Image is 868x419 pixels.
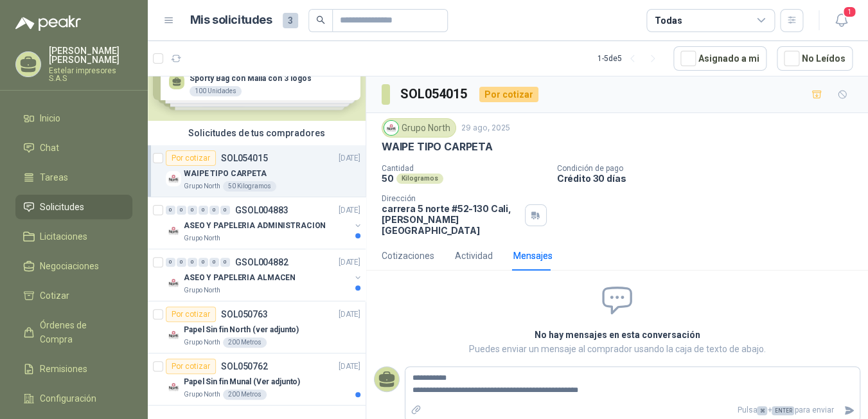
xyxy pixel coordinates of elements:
span: Inicio [40,111,60,125]
a: Inicio [15,106,132,130]
p: 29 ago, 2025 [461,122,510,134]
span: Negociaciones [40,259,99,273]
img: Company Logo [166,223,181,238]
div: 0 [188,258,197,267]
a: Por cotizarSOL054015[DATE] Company LogoWAIPE TIPO CARPETAGrupo North50 Kilogramos [148,145,366,197]
span: search [316,15,325,24]
a: Solicitudes [15,195,132,219]
p: [DATE] [339,308,360,321]
p: Dirección [382,194,520,203]
div: Por cotizar [166,359,216,374]
p: Cantidad [382,164,547,173]
p: SOL054015 [221,154,268,163]
p: WAIPE TIPO CARPETA [382,140,493,154]
p: ASEO Y PAPELERIA ADMINISTRACION [184,220,326,232]
button: Asignado a mi [673,46,766,71]
img: Company Logo [166,171,181,186]
p: [DATE] [339,361,360,373]
div: Por cotizar [166,150,216,166]
p: SOL050763 [221,310,268,319]
p: GSOL004883 [235,206,288,215]
h1: Mis solicitudes [190,11,272,30]
p: Grupo North [184,285,220,296]
p: SOL050762 [221,362,268,371]
div: Mensajes [513,249,553,263]
a: Por cotizarSOL050762[DATE] Company LogoPapel Sin fin Munal (Ver adjunto)Grupo North200 Metros [148,353,366,406]
div: 200 Metros [223,389,267,400]
a: Remisiones [15,357,132,381]
p: Papel Sin fin North (ver adjunto) [184,324,299,336]
span: Tareas [40,170,68,184]
span: Órdenes de Compra [40,318,120,346]
div: Por cotizar [166,307,216,322]
span: Cotizar [40,289,69,303]
span: ⌘ [757,406,767,415]
p: [DATE] [339,204,360,217]
span: Chat [40,141,59,155]
a: Órdenes de Compra [15,313,132,352]
span: 3 [283,13,298,28]
span: Solicitudes [40,200,84,214]
a: Por cotizarSOL050763[DATE] Company LogoPapel Sin fin North (ver adjunto)Grupo North200 Metros [148,301,366,353]
button: 1 [829,9,853,32]
a: Configuración [15,386,132,411]
p: [DATE] [339,256,360,269]
p: Puedes enviar un mensaje al comprador usando la caja de texto de abajo. [380,342,855,356]
div: 0 [199,206,208,215]
div: 0 [166,258,175,267]
div: 0 [199,258,208,267]
div: 0 [177,258,186,267]
button: No Leídos [777,46,853,71]
div: 200 Metros [223,337,267,348]
img: Company Logo [166,379,181,395]
div: Todas [655,13,682,28]
div: 0 [220,258,230,267]
a: Chat [15,136,132,160]
img: Logo peakr [15,15,81,31]
p: Grupo North [184,389,220,400]
div: 0 [177,206,186,215]
h3: SOL054015 [400,84,469,104]
span: Licitaciones [40,229,87,244]
p: Condición de pago [557,164,863,173]
div: 0 [166,206,175,215]
p: carrera 5 norte #52-130 Cali , [PERSON_NAME][GEOGRAPHIC_DATA] [382,203,520,236]
a: Cotizar [15,283,132,308]
a: 0 0 0 0 0 0 GSOL004882[DATE] Company LogoASEO Y PAPELERIA ALMACENGrupo North [166,254,363,296]
a: Tareas [15,165,132,190]
p: ASEO Y PAPELERIA ALMACEN [184,272,296,284]
p: WAIPE TIPO CARPETA [184,168,267,180]
a: Licitaciones [15,224,132,249]
div: Solicitudes de tus compradores [148,121,366,145]
span: 1 [842,6,856,18]
div: 0 [220,206,230,215]
span: Configuración [40,391,96,406]
div: Cotizaciones [382,249,434,263]
span: Remisiones [40,362,87,376]
p: Crédito 30 días [557,173,863,184]
a: 0 0 0 0 0 0 GSOL004883[DATE] Company LogoASEO Y PAPELERIA ADMINISTRACIONGrupo North [166,202,363,244]
p: 50 [382,173,394,184]
p: Grupo North [184,337,220,348]
div: 0 [209,206,219,215]
div: 0 [209,258,219,267]
p: Grupo North [184,233,220,244]
div: Grupo North [382,118,456,138]
div: Actividad [455,249,493,263]
div: Kilogramos [396,174,443,184]
div: Por cotizar [479,87,538,102]
p: Grupo North [184,181,220,192]
h2: No hay mensajes en esta conversación [380,328,855,342]
span: ENTER [772,406,794,415]
p: [DATE] [339,152,360,165]
div: 50 Kilogramos [223,181,276,192]
a: Negociaciones [15,254,132,278]
img: Company Logo [384,121,398,135]
p: Estelar impresores S.A.S [49,67,132,82]
p: [PERSON_NAME] [PERSON_NAME] [49,46,132,64]
img: Company Logo [166,327,181,343]
div: 0 [188,206,197,215]
p: Papel Sin fin Munal (Ver adjunto) [184,376,300,388]
p: GSOL004882 [235,258,288,267]
img: Company Logo [166,275,181,290]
